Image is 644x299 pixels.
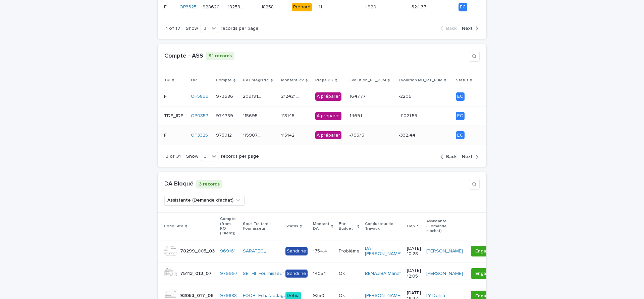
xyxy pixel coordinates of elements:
p: 182584.71 [261,3,279,10]
span: Next [462,154,473,159]
p: 975012 [216,131,233,138]
p: 14691.76 [350,112,370,119]
p: 1754.4 [313,247,328,254]
tr: 75113_013_0775113_013_07 979997 SETHI_Fournisseur Sandrine1405.11405.1 OkOk BENAJIBA Manaf [DATE]... [158,263,505,285]
h1: DA Bloqué [164,180,194,188]
a: 979997 [220,271,237,277]
p: 973686 [216,92,234,99]
p: F [164,3,168,10]
p: 93053_017_06 [180,292,215,299]
span: Engagée [475,248,495,254]
a: OP3325 [191,133,208,138]
p: Show [186,26,198,31]
tr: TDF_IDFTDF_IDF OP0357 974789974789 115695.26115695.26 113145.76113145.76 A préparer14691.7614691.... [158,106,486,126]
a: [PERSON_NAME] [365,293,401,299]
p: Statut [456,77,468,84]
button: Assistante (Demande d'achat) [164,195,245,206]
p: Ok [339,270,346,277]
p: Problème [339,247,361,254]
p: TDF_IDF [164,112,184,119]
p: 113145.76 [281,112,301,119]
p: records per page [221,26,259,31]
p: -11021.55 [399,112,419,119]
p: Compte [216,77,232,84]
p: Assistante (Demande d'achat) [426,218,463,235]
p: 11 [319,3,323,10]
button: Back [440,154,459,160]
p: Show [186,154,198,159]
p: 9350 [313,292,326,299]
p: Ok [339,292,346,299]
a: SETHI_Fournisseur [243,271,284,277]
tr: FF OP3325 975012975012 115907.54115907.54 115142.85115142.85 A préparer-765.15-765.15 -332.44-332... [158,126,486,145]
a: LY Déhia [426,293,445,299]
span: Back [446,154,457,159]
div: A préparer [315,92,341,101]
button: Next [459,25,478,31]
p: Code Site [164,223,183,230]
p: -2206.38 [399,92,419,99]
div: A préparer [315,131,341,140]
p: Compte (from PO (Client)) [220,215,237,237]
button: Engagée [471,246,499,256]
tr: FF OP5899 973686973686 209191.12209191.12 212421.77212421.77 A préparer1647.771647.77 -2206.38-22... [158,87,486,106]
div: EC [456,92,465,101]
p: Montant PV [281,77,304,84]
p: Etat Budget [339,220,356,233]
span: Back [446,26,457,31]
p: 182584.71 [228,3,246,10]
p: Sous Traitant | Fournisseur [243,220,280,233]
div: Sandrine [285,270,308,278]
div: EC [456,131,465,140]
p: 75113_013_07 [180,270,213,277]
a: 979888 [220,293,237,299]
a: OP3325 [179,4,197,10]
p: 974789 [216,112,234,119]
a: FOOB_Echafaudage [243,293,286,299]
p: [DATE] 10:28 [407,246,421,257]
p: 1647.77 [350,92,367,99]
p: 1 of 17 [166,26,180,31]
p: 1405.1 [313,270,327,277]
p: OP [191,77,197,84]
p: F [164,92,168,99]
p: Dep [407,223,415,230]
tr: 78299_005_0378299_005_03 969161 SARATEC_ Sandrine1754.41754.4 ProblèmeProblème DA [PERSON_NAME] [... [158,240,505,263]
div: Sandrine [285,247,308,255]
p: -332.44 [399,131,417,138]
a: [PERSON_NAME] [426,248,463,254]
p: 115142.85 [281,131,301,138]
div: EC [459,3,467,11]
p: TRI [164,77,170,84]
div: 3 [201,153,210,160]
button: Next [459,154,478,160]
p: 3 records [196,180,222,189]
p: 209191.12 [243,92,263,99]
a: Compte - ASS [164,53,203,59]
p: [DATE] 12:05 [407,268,421,279]
p: Prépa PG [315,77,333,84]
button: Engagée [471,268,499,279]
div: 3 [201,25,209,32]
p: F [164,131,168,138]
p: Status [285,223,298,230]
a: SARATEC_ [243,248,266,254]
p: -324.37 [410,3,428,10]
p: 928620 [203,3,221,10]
a: DA [PERSON_NAME] [365,246,401,257]
p: 115907.54 [243,131,263,138]
p: records per page [221,154,259,159]
p: -765.15 [350,131,366,138]
div: A préparer [315,112,341,120]
p: Conducteur de Travaux [365,220,401,233]
button: Back [440,25,459,31]
p: PV Enregistré [243,77,269,84]
p: 91 records [206,52,234,60]
div: EC [456,112,465,120]
p: 212421.77 [281,92,301,99]
a: BENAJIBA Manaf [365,271,401,277]
span: Engagée [475,270,495,277]
p: 3 of 31 [166,154,181,159]
a: [PERSON_NAME] [426,271,463,277]
div: Préparé [292,3,312,11]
